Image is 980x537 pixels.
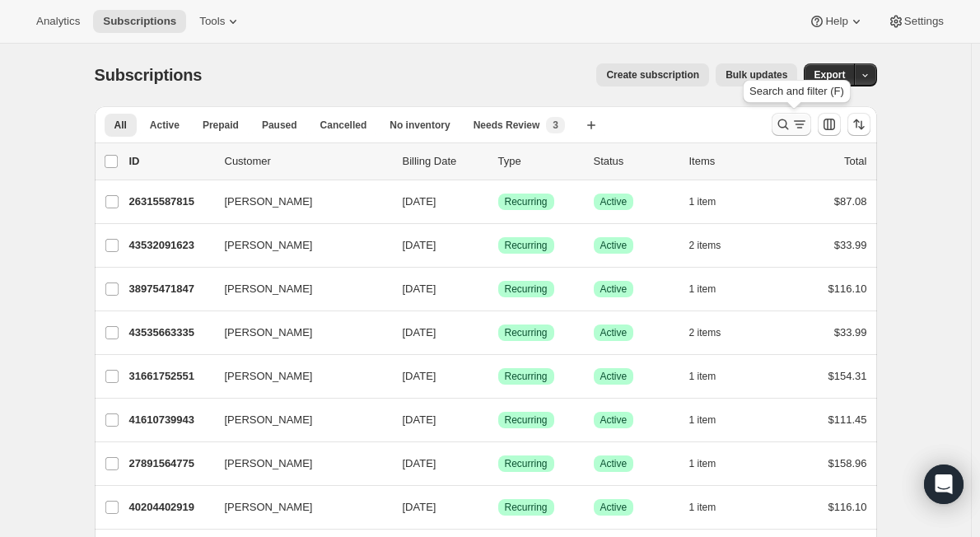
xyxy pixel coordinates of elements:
[129,237,212,254] p: 43532091623
[505,457,548,470] span: Recurring
[203,119,239,132] span: Prepaid
[804,63,855,86] button: Export
[924,465,964,504] div: Open Intercom Messenger
[689,370,716,383] span: 1 item
[578,114,604,137] button: Create new view
[600,370,628,383] span: Active
[189,10,251,33] button: Tools
[689,457,716,470] span: 1 item
[403,501,436,513] span: [DATE]
[129,452,867,475] div: 27891564775[PERSON_NAME][DATE]SuccessRecurringSuccessActive1 item$158.96
[403,370,436,382] span: [DATE]
[689,278,735,301] button: 1 item
[689,190,735,213] button: 1 item
[505,370,548,383] span: Recurring
[505,326,548,339] span: Recurring
[129,455,212,472] p: 27891564775
[129,368,212,385] p: 31661752551
[814,68,845,82] span: Export
[129,281,212,297] p: 38975471847
[818,113,841,136] button: Customize table column order and visibility
[225,153,390,170] p: Customer
[225,281,313,297] span: [PERSON_NAME]
[878,10,954,33] button: Settings
[26,10,90,33] button: Analytics
[129,499,212,516] p: 40204402919
[215,407,380,433] button: [PERSON_NAME]
[828,457,867,469] span: $158.96
[772,113,811,136] button: Search and filter results
[114,119,127,132] span: All
[129,409,867,432] div: 41610739943[PERSON_NAME][DATE]SuccessRecurringSuccessActive1 item$111.45
[403,239,436,251] span: [DATE]
[474,119,540,132] span: Needs Review
[225,455,313,472] span: [PERSON_NAME]
[505,239,548,252] span: Recurring
[689,326,721,339] span: 2 items
[689,195,716,208] span: 1 item
[390,119,450,132] span: No inventory
[129,153,867,170] div: IDCustomerBilling DateTypeStatusItemsTotal
[199,15,225,28] span: Tools
[215,276,380,302] button: [PERSON_NAME]
[129,153,212,170] p: ID
[403,195,436,208] span: [DATE]
[904,15,944,28] span: Settings
[834,326,867,339] span: $33.99
[828,413,867,426] span: $111.45
[403,153,485,170] p: Billing Date
[225,237,313,254] span: [PERSON_NAME]
[600,283,628,296] span: Active
[150,119,180,132] span: Active
[606,68,699,82] span: Create subscription
[689,501,716,514] span: 1 item
[726,68,787,82] span: Bulk updates
[553,119,558,132] span: 3
[689,234,740,257] button: 2 items
[93,10,186,33] button: Subscriptions
[505,413,548,427] span: Recurring
[403,326,436,339] span: [DATE]
[403,457,436,469] span: [DATE]
[403,413,436,426] span: [DATE]
[600,457,628,470] span: Active
[225,412,313,428] span: [PERSON_NAME]
[215,232,380,259] button: [PERSON_NAME]
[95,66,203,84] span: Subscriptions
[215,320,380,346] button: [PERSON_NAME]
[689,413,716,427] span: 1 item
[262,119,297,132] span: Paused
[828,370,867,382] span: $154.31
[129,412,212,428] p: 41610739943
[129,190,867,213] div: 26315587815[PERSON_NAME][DATE]SuccessRecurringSuccessActive1 item$87.08
[844,153,866,170] p: Total
[320,119,367,132] span: Cancelled
[505,195,548,208] span: Recurring
[225,325,313,341] span: [PERSON_NAME]
[129,194,212,210] p: 26315587815
[600,501,628,514] span: Active
[129,234,867,257] div: 43532091623[PERSON_NAME][DATE]SuccessRecurringSuccessActive2 items$33.99
[103,15,176,28] span: Subscriptions
[403,283,436,295] span: [DATE]
[129,496,867,519] div: 40204402919[PERSON_NAME][DATE]SuccessRecurringSuccessActive1 item$116.10
[215,363,380,390] button: [PERSON_NAME]
[716,63,797,86] button: Bulk updates
[834,239,867,251] span: $33.99
[129,325,212,341] p: 43535663335
[215,189,380,215] button: [PERSON_NAME]
[225,368,313,385] span: [PERSON_NAME]
[600,326,628,339] span: Active
[600,195,628,208] span: Active
[129,321,867,344] div: 43535663335[PERSON_NAME][DATE]SuccessRecurringSuccessActive2 items$33.99
[847,113,870,136] button: Sort the results
[215,451,380,477] button: [PERSON_NAME]
[825,15,847,28] span: Help
[215,494,380,521] button: [PERSON_NAME]
[828,283,867,295] span: $116.10
[689,321,740,344] button: 2 items
[36,15,80,28] span: Analytics
[129,278,867,301] div: 38975471847[PERSON_NAME][DATE]SuccessRecurringSuccessActive1 item$116.10
[596,63,709,86] button: Create subscription
[505,283,548,296] span: Recurring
